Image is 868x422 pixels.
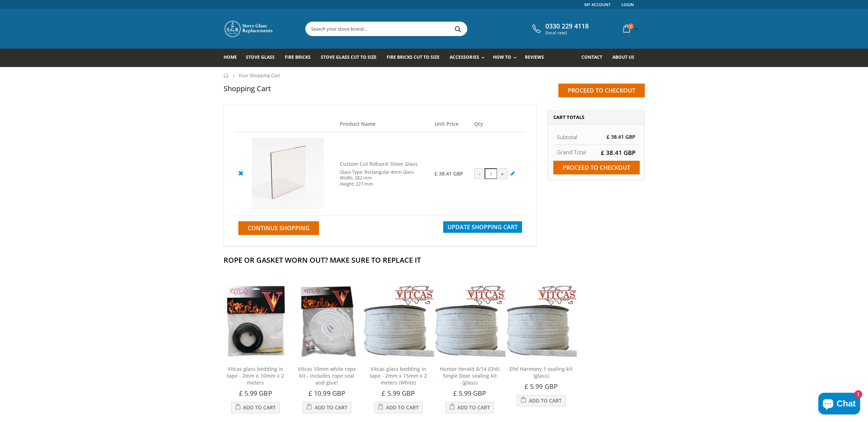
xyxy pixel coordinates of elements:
[227,365,284,386] a: Vitcas glass bedding in tape - 2mm x 10mm x 2 meters
[517,395,565,407] button: Add to Cart
[306,22,548,36] input: Search your stove brand...
[545,22,589,30] span: 0330 229 4118
[224,49,242,67] a: Home
[448,223,518,231] span: Update Shopping Cart
[453,389,486,397] span: £ 5.99 GBP
[816,393,862,416] inbox-online-store-chat: Shopify online store chat
[431,116,471,132] th: Unit Price
[525,54,544,60] span: Reviews
[309,389,345,397] span: £ 10.99 GBP
[557,133,577,141] span: Subtotal
[557,148,586,156] strong: Grand Total
[529,397,562,404] span: Add to Cart
[607,133,635,140] span: £ 38.41 GBP
[302,402,351,413] button: Add to Cart
[224,84,271,93] h1: Shopping Cart
[509,365,572,379] a: Efel Harmony 1 sealing kit (glass)
[243,404,276,411] span: Add to Cart
[224,54,237,60] span: Home
[238,72,280,79] span: Your Shopping Cart
[387,49,445,67] a: Fire Bricks Cut To Size
[224,73,229,78] a: Home
[505,285,577,357] img: Vitcas stove glass bedding in tape
[493,49,520,67] a: How To
[386,404,419,411] span: Add to Cart
[285,49,316,67] a: Fire Bricks
[382,389,415,397] span: £ 5.99 GBP
[545,30,589,35] span: (local rate)
[628,23,634,29] span: 1
[248,224,310,232] span: Continue Shopping
[445,402,494,413] button: Add to Cart
[224,20,274,38] img: Stove Glass Replacement
[530,22,589,35] a: 0330 229 4118 (local rate)
[340,169,427,187] div: Glass Type: Rectangular 4mm Glass Width: 282 mm Height: 227 mm
[525,382,558,391] span: £ 5.99 GBP
[220,285,291,357] img: Vitcas stove glass bedding in tape
[525,49,549,67] a: Reviews
[434,285,505,357] img: Vitcas stove glass bedding in tape
[471,116,525,132] th: Qty
[374,402,423,413] button: Add to Cart
[558,84,645,97] input: Proceed to checkout
[224,255,645,265] h2: Rope Or Gasket Worn Out? Make Sure To Replace It
[246,49,280,67] a: Stove Glass
[612,49,640,67] a: About us
[321,49,382,67] a: Stove Glass Cut To Size
[497,168,508,179] div: +
[612,54,634,60] span: About us
[553,114,584,120] span: Cart Totals
[239,389,272,397] span: £ 5.99 GBP
[450,49,488,67] a: Accessories
[601,148,635,157] span: £ 38.41 GBP
[581,49,608,67] a: Contact
[285,54,311,60] span: Fire Bricks
[238,221,319,235] a: Continue Shopping
[291,285,363,357] img: Vitcas white rope, glue and gloves kit 10mm
[450,54,479,60] span: Accessories
[340,160,418,167] a: Custom Cut Robax® Stove Glass
[553,161,640,174] input: Proceed to checkout
[336,116,431,132] th: Product Name
[457,404,490,411] span: Add to Cart
[450,22,466,36] button: Search
[620,22,640,36] a: 1
[435,170,463,177] span: £ 38.41 GBP
[440,365,499,386] a: Hunter Herald 8/14 (Old) Single Door sealing kit (glass)
[363,285,434,357] img: Vitcas stove glass bedding in tape
[443,221,522,233] button: Update Shopping Cart
[581,54,602,60] span: Contact
[321,54,377,60] span: Stove Glass Cut To Size
[387,54,440,60] span: Fire Bricks Cut To Size
[370,365,427,386] a: Vitcas glass bedding in tape - 2mm x 15mm x 2 meters (White)
[315,404,347,411] span: Add to Cart
[231,402,280,413] button: Add to Cart
[246,54,275,60] span: Stove Glass
[493,54,511,60] span: How To
[252,138,324,210] img: Custom Cut Robax® Stove Glass - Pool #1
[298,365,356,386] a: Vitcas 10mm white rope kit - includes rope seal and glue!
[474,168,485,179] div: -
